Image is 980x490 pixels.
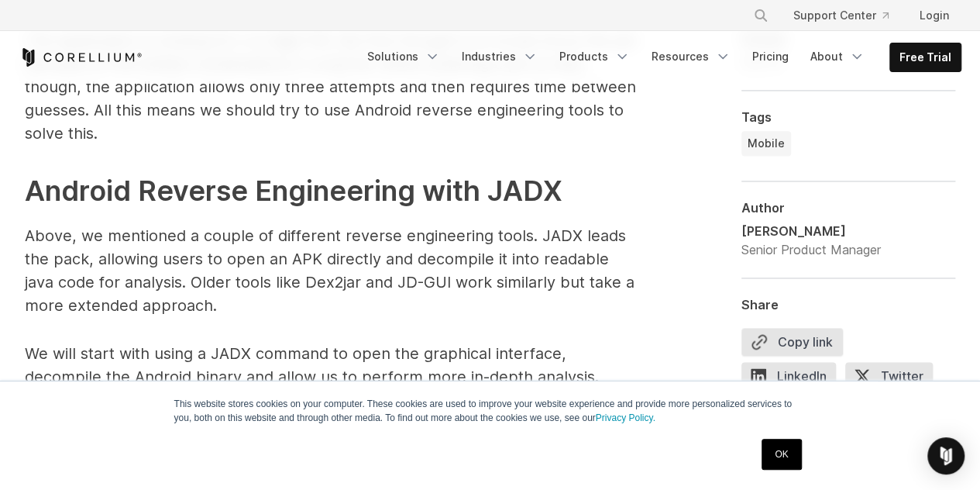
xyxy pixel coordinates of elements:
p: Above, we mentioned a couple of different reverse engineering tools. JADX leads the pack, allowin... [25,224,637,317]
div: Navigation Menu [734,2,961,29]
a: Privacy Policy. [596,412,655,423]
div: Share [741,297,955,312]
a: Products [550,43,639,71]
a: Support Center [781,2,901,29]
div: Open Intercom Messenger [927,437,965,474]
a: OK [762,439,801,470]
div: Senior Product Manager [741,240,881,259]
a: Login [907,2,961,29]
a: Twitter [845,362,942,396]
button: Search [747,2,775,29]
p: We will start with using a JADX command to open the graphical interface, decompile the Android bi... [25,342,637,388]
p: This website stores cookies on your computer. These cookies are used to improve your website expe... [174,397,806,425]
span: Mobile [748,136,785,151]
div: Navigation Menu [358,43,961,72]
a: Industries [452,43,547,71]
p: The application is looking for a 4-digit PIN. My first thought is to brute-force the pin because ... [25,29,637,145]
strong: Android Reverse Engineering with JADX [25,174,562,208]
button: Copy link [741,328,843,356]
a: Solutions [358,43,449,71]
div: Author [741,200,955,216]
div: [PERSON_NAME] [741,222,881,240]
span: LinkedIn [741,362,836,390]
a: About [801,43,874,71]
a: Free Trial [890,43,961,71]
a: LinkedIn [741,362,845,396]
a: Corellium Home [19,48,143,67]
div: Tags [741,109,955,125]
span: Twitter [845,362,933,390]
a: Resources [642,43,740,71]
a: Mobile [741,131,791,156]
a: Pricing [743,43,798,71]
